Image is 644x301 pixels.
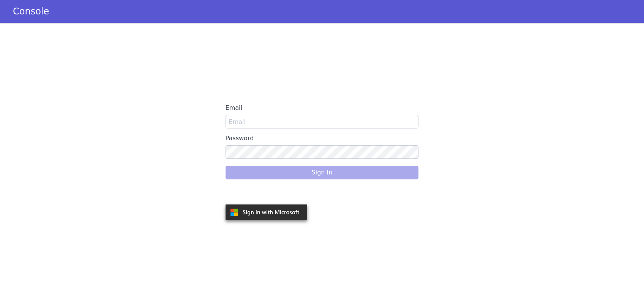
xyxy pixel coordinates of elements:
label: Password [226,131,419,145]
label: Email [226,101,419,115]
a: Console [4,6,58,17]
img: azure.svg [226,204,307,220]
iframe: Sign in with Google Button [222,185,313,202]
input: Email [226,115,419,128]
